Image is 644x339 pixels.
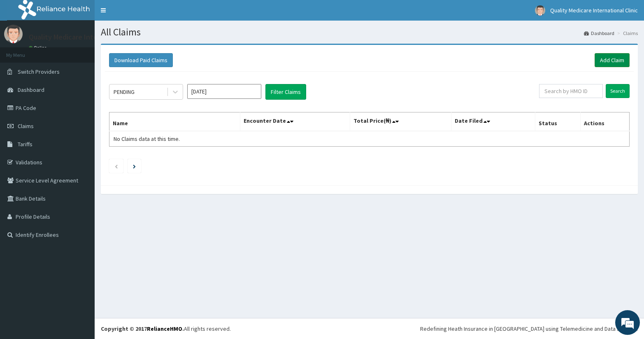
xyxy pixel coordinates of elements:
[147,325,182,332] a: RelianceHMO
[240,112,350,131] th: Encounter Date
[18,86,44,94] span: Dashboard
[18,122,34,130] span: Claims
[114,88,135,96] div: PENDING
[539,84,603,98] input: Search by HMO ID
[29,45,49,51] a: Online
[18,140,33,148] span: Tariffs
[133,162,136,170] a: Next page
[595,53,630,67] a: Add Claim
[581,112,630,131] th: Actions
[187,84,261,99] input: Select Month and Year
[350,112,451,131] th: Total Price(₦)
[18,68,60,75] span: Switch Providers
[615,30,638,37] li: Claims
[606,84,630,98] input: Search
[109,112,240,131] th: Name
[114,135,180,143] span: No Claims data at this time.
[550,7,638,14] span: Quality Medicare International Clinic
[265,84,306,100] button: Filter Claims
[114,162,118,170] a: Previous page
[95,318,644,339] footer: All rights reserved.
[101,325,184,332] strong: Copyright © 2017 .
[4,25,23,43] img: User Image
[101,27,638,37] h1: All Claims
[535,112,581,131] th: Status
[109,53,173,67] button: Download Paid Claims
[29,33,146,41] p: Quality Medicare International Clinic
[451,112,535,131] th: Date Filed
[420,325,638,333] div: Redefining Heath Insurance in [GEOGRAPHIC_DATA] using Telemedicine and Data Science!
[584,30,614,37] a: Dashboard
[535,5,545,16] img: User Image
